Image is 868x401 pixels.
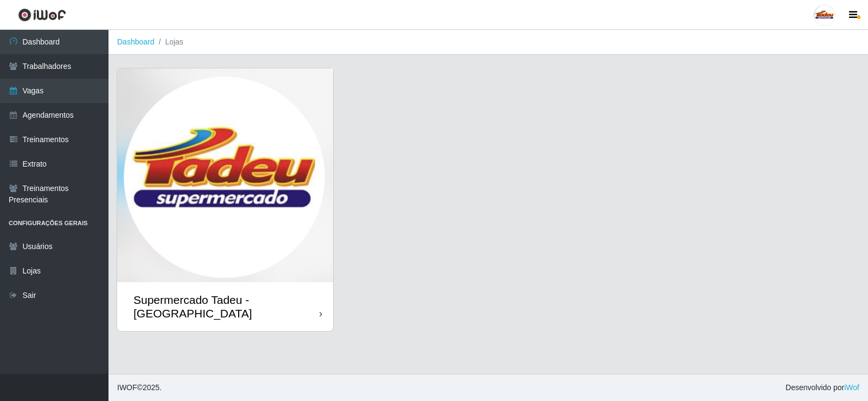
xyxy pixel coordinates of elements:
[155,36,183,48] li: Lojas
[117,383,137,392] span: IWOF
[117,68,333,331] a: Supermercado Tadeu - [GEOGRAPHIC_DATA]
[108,30,868,55] nav: breadcrumb
[117,68,333,282] img: cardImg
[117,37,155,46] a: Dashboard
[117,382,162,393] span: © 2025 .
[844,383,859,392] a: iWof
[18,8,66,22] img: CoreUI Logo
[786,382,859,393] span: Desenvolvido por
[133,293,320,320] div: Supermercado Tadeu - [GEOGRAPHIC_DATA]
